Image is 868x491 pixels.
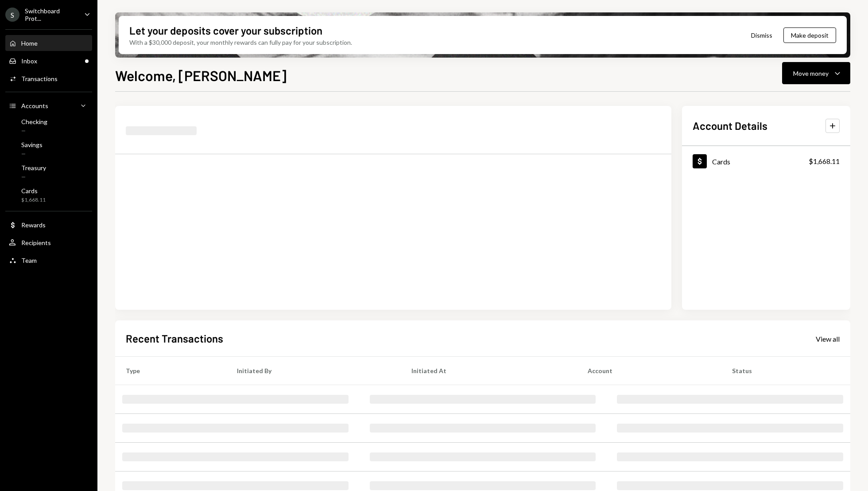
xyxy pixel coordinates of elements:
[5,97,92,113] a: Accounts
[21,57,37,65] div: Inbox
[21,102,48,109] div: Accounts
[129,23,322,38] div: Let your deposits cover your subscription
[21,127,47,135] div: —
[21,257,37,264] div: Team
[21,75,58,82] div: Transactions
[782,62,850,84] button: Move money
[5,234,92,250] a: Recipients
[5,138,92,160] a: Savings—
[816,334,840,343] a: View all
[115,357,226,385] th: Type
[5,35,92,51] a: Home
[809,156,840,167] div: $1,668.11
[5,115,92,136] a: Checking—
[226,357,401,385] th: Initiated By
[126,331,223,346] h2: Recent Transactions
[21,239,51,246] div: Recipients
[21,196,46,204] div: $1,668.11
[5,217,92,233] a: Rewards
[5,70,92,86] a: Transactions
[721,357,850,385] th: Status
[21,39,38,47] div: Home
[25,7,77,22] div: Switchboard Prot...
[5,161,92,183] a: Treasury—
[740,25,783,46] button: Dismiss
[816,335,840,343] div: View all
[693,118,767,133] h2: Account Details
[712,157,730,166] div: Cards
[21,173,46,181] div: —
[21,221,46,229] div: Rewards
[577,357,721,385] th: Account
[401,357,577,385] th: Initiated At
[129,38,352,47] div: With a $30,000 deposit, your monthly rewards can fully pay for your subscription.
[21,141,43,148] div: Savings
[5,252,92,268] a: Team
[115,66,287,84] h1: Welcome, [PERSON_NAME]
[21,187,46,195] div: Cards
[5,53,92,69] a: Inbox
[21,164,46,171] div: Treasury
[21,150,43,158] div: —
[5,184,92,206] a: Cards$1,668.11
[21,118,47,125] div: Checking
[682,146,850,176] a: Cards$1,668.11
[783,27,836,43] button: Make deposit
[793,69,829,78] div: Move money
[5,8,19,22] div: S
